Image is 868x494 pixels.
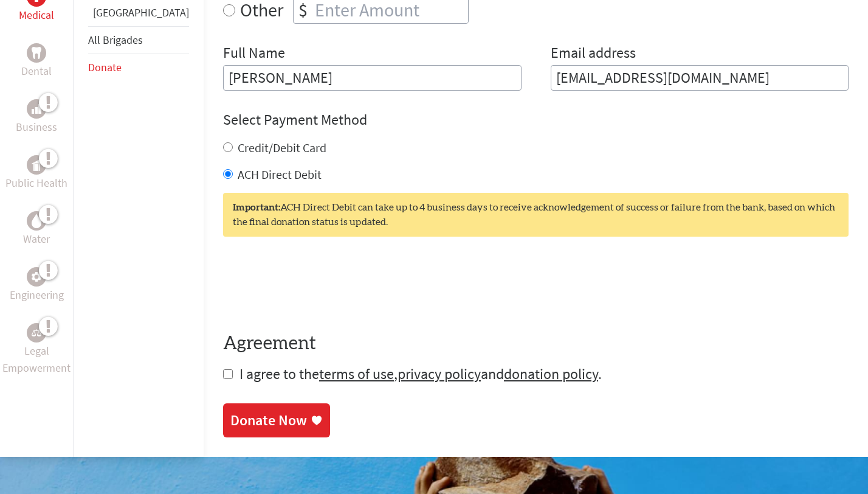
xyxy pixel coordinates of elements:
[398,364,481,383] a: privacy policy
[23,231,50,248] p: Water
[27,155,46,175] div: Public Health
[223,65,522,91] input: Enter Full Name
[32,272,41,282] img: Engineering
[32,47,41,59] img: Dental
[32,104,41,114] img: Business
[88,4,189,26] li: Panama
[23,211,50,248] a: WaterWater
[223,333,849,355] h4: Agreement
[223,261,408,308] iframe: reCAPTCHA
[551,43,636,65] label: Email address
[10,267,64,304] a: EngineeringEngineering
[10,287,64,304] p: Engineering
[223,43,285,65] label: Full Name
[27,211,46,231] div: Water
[16,99,57,136] a: BusinessBusiness
[19,7,54,24] p: Medical
[223,193,849,237] div: ACH Direct Debit can take up to 4 business days to receive acknowledgement of success or failure ...
[32,214,41,228] img: Water
[88,60,122,74] a: Donate
[223,110,849,130] h4: Select Payment Method
[239,364,602,383] span: I agree to the , and .
[5,175,67,192] p: Public Health
[238,167,322,182] label: ACH Direct Debit
[93,5,189,19] a: [GEOGRAPHIC_DATA]
[88,54,189,81] li: Donate
[21,63,52,80] p: Dental
[233,203,280,212] strong: Important:
[27,267,46,287] div: Engineering
[21,43,52,80] a: DentalDental
[223,403,330,437] a: Donate Now
[5,155,67,192] a: Public HealthPublic Health
[16,119,57,136] p: Business
[230,411,307,430] div: Donate Now
[551,65,849,91] input: Your Email
[32,329,41,336] img: Legal Empowerment
[32,159,41,171] img: Public Health
[2,343,71,377] p: Legal Empowerment
[27,99,46,119] div: Business
[238,140,326,155] label: Credit/Debit Card
[504,364,598,383] a: donation policy
[27,323,46,343] div: Legal Empowerment
[319,364,394,383] a: terms of use
[2,323,71,377] a: Legal EmpowermentLegal Empowerment
[88,33,143,47] a: All Brigades
[88,26,189,54] li: All Brigades
[27,43,46,63] div: Dental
